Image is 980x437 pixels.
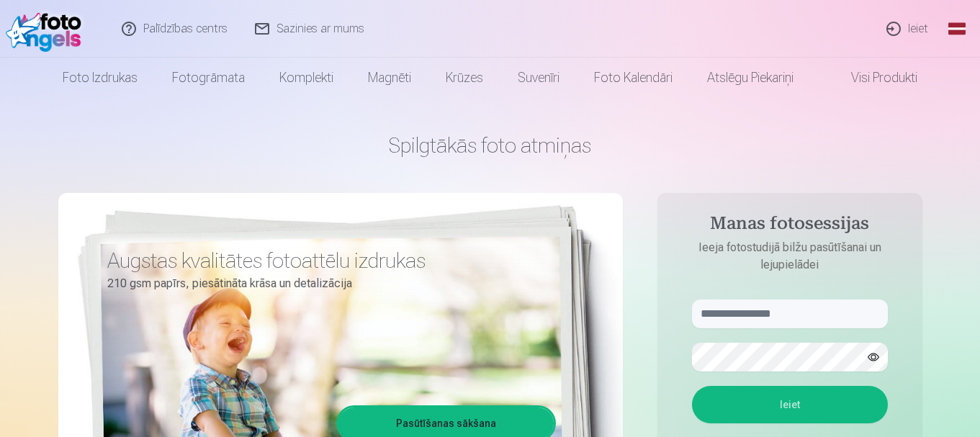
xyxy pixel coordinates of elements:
[678,239,902,274] p: Ieeja fotostudijā bilžu pasūtīšanai un lejupielādei
[155,58,262,98] a: Fotogrāmata
[45,58,155,98] a: Foto izdrukas
[577,58,690,98] a: Foto kalendāri
[692,386,888,423] button: Ieiet
[351,58,428,98] a: Magnēti
[690,58,811,98] a: Atslēgu piekariņi
[811,58,935,98] a: Visi produkti
[678,213,902,239] h4: Manas fotosessijas
[6,6,89,52] img: /fa1
[107,248,545,274] h3: Augstas kvalitātes fotoattēlu izdrukas
[500,58,577,98] a: Suvenīri
[428,58,500,98] a: Krūzes
[107,274,545,294] p: 210 gsm papīrs, piesātināta krāsa un detalizācija
[58,132,922,158] h1: Spilgtākās foto atmiņas
[262,58,351,98] a: Komplekti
